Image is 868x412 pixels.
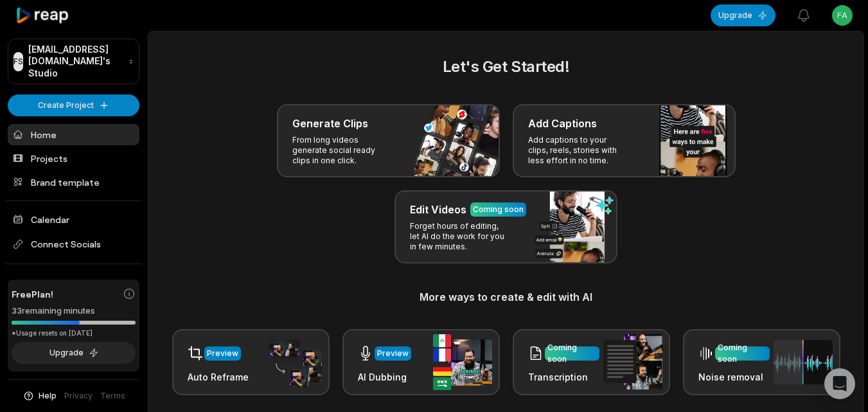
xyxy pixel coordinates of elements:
a: Privacy [64,390,93,402]
h2: Let's Get Started! [164,55,848,78]
div: Coming soon [547,342,597,365]
a: Calendar [8,209,139,230]
p: From long videos generate social ready clips in one click. [292,135,392,166]
h3: Auto Reframe [188,370,249,384]
div: Preview [207,348,238,359]
img: noise_removal.png [774,340,833,384]
a: Terms [100,390,125,402]
p: Add captions to your clips, reels, stories with less effort in no time. [528,135,628,166]
img: ai_dubbing.png [433,334,492,390]
div: 33 remaining minutes [12,305,136,318]
h3: Transcription [528,370,599,384]
h3: More ways to create & edit with AI [164,289,848,305]
p: Forget hours of editing, let AI do the work for you in few minutes. [410,221,509,252]
button: Upgrade [711,4,775,26]
h3: AI Dubbing [358,370,411,384]
img: transcription.png [603,334,662,390]
span: Help [39,390,57,402]
h3: Noise removal [698,370,770,384]
div: *Usage resets on [DATE] [12,328,136,338]
div: FS [13,52,23,71]
p: [EMAIL_ADDRESS][DOMAIN_NAME]'s Studio [28,44,123,79]
button: Upgrade [12,342,136,364]
h3: Generate Clips [292,116,368,131]
span: Connect Socials [8,233,139,256]
div: Coming soon [473,204,524,215]
button: Help [22,390,57,402]
h3: Edit Videos [410,202,466,217]
a: Brand template [8,172,139,193]
div: Open Intercom Messenger [824,368,855,399]
div: Coming soon [718,342,767,365]
button: Create Project [8,94,139,116]
div: Preview [377,348,409,359]
img: auto_reframe.png [263,337,322,388]
h3: Add Captions [528,116,597,131]
span: Free Plan! [12,287,53,301]
a: Home [8,124,139,145]
a: Projects [8,148,139,169]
